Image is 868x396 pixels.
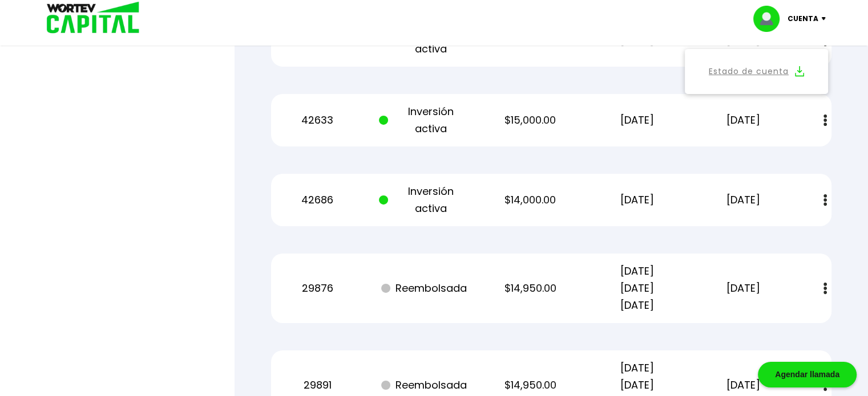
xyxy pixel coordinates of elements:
[486,191,575,209] p: $14,000.00
[788,10,818,27] p: Cuenta
[592,112,681,129] p: [DATE]
[699,377,788,394] p: [DATE]
[486,280,575,297] p: $14,950.00
[379,103,469,137] p: Inversión activa
[699,112,788,129] p: [DATE]
[379,377,469,394] p: Reembolsada
[272,112,362,129] p: 42633
[709,64,789,79] a: Estado de cuenta
[379,280,469,297] p: Reembolsada
[272,377,362,394] p: 29891
[699,191,788,209] p: [DATE]
[758,362,857,387] div: Agendar llamada
[692,56,821,87] button: Estado de cuenta
[699,280,788,297] p: [DATE]
[272,191,362,209] p: 42686
[486,112,575,129] p: $15,000.00
[272,280,362,297] p: 29876
[753,6,788,32] img: profile-image
[592,191,681,209] p: [DATE]
[818,17,834,21] img: icon-down
[486,377,575,394] p: $14,950.00
[592,263,681,314] p: [DATE] [DATE] [DATE]
[379,183,469,217] p: Inversión activa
